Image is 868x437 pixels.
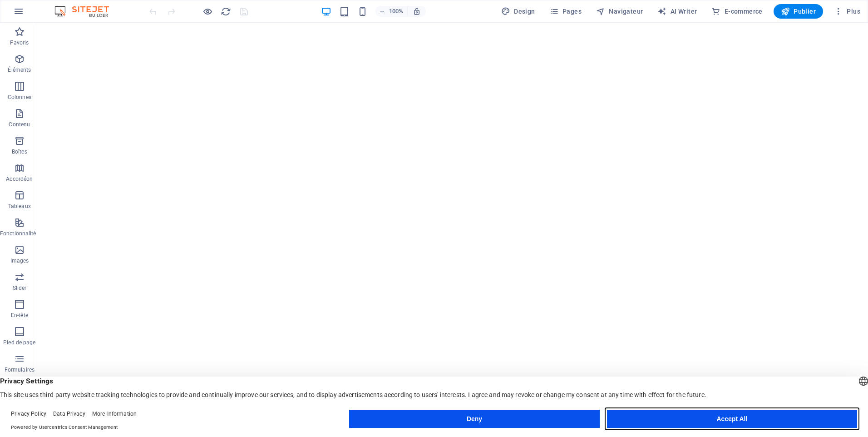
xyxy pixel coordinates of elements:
[711,7,762,16] span: E-commerce
[781,7,816,16] span: Publier
[52,6,120,17] img: Editor Logo
[220,6,231,17] button: reload
[375,6,408,17] button: 100%
[10,39,29,46] p: Favoris
[708,4,766,19] button: E-commerce
[9,121,30,128] p: Contenu
[12,148,27,155] p: Boîtes
[550,7,582,16] span: Pages
[498,4,539,19] button: Design
[8,203,31,210] p: Tableaux
[654,4,700,19] button: AI Writer
[221,6,231,17] i: Actualiser la page
[202,6,213,17] button: Cliquez ici pour quitter le mode Aperçu et poursuivre l'édition.
[546,4,585,19] button: Pages
[8,66,31,74] p: Éléments
[5,366,35,373] p: Formulaires
[657,7,697,16] span: AI Writer
[592,4,646,19] button: Navigateur
[501,7,535,16] span: Design
[774,4,823,19] button: Publier
[8,94,31,101] p: Colonnes
[13,284,27,292] p: Slider
[10,257,29,264] p: Images
[6,175,33,183] p: Accordéon
[830,4,864,19] button: Plus
[11,312,28,319] p: En-tête
[389,6,404,17] h6: 100%
[413,7,421,15] i: Lors du redimensionnement, ajuster automatiquement le niveau de zoom en fonction de l'appareil sé...
[3,339,35,346] p: Pied de page
[834,7,860,16] span: Plus
[596,7,643,16] span: Navigateur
